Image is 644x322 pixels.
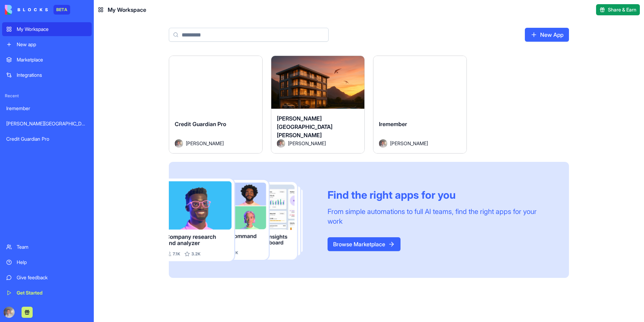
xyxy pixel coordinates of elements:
[2,93,92,99] span: Recent
[108,6,146,14] span: My Workspace
[2,68,92,82] a: Integrations
[525,28,569,42] a: New App
[2,271,92,284] a: Give feedback
[6,105,88,112] div: Iremember
[2,117,92,131] a: [PERSON_NAME][GEOGRAPHIC_DATA][PERSON_NAME]
[17,41,88,48] div: New app
[186,140,224,147] span: [PERSON_NAME]
[608,6,636,13] span: Share & Earn
[3,307,15,318] img: ACg8ocIoKTluYVx1WVSvMTc6vEhh8zlEulljtIG1Q6EjfdS3E24EJStT=s96-c
[288,140,326,147] span: [PERSON_NAME]
[373,56,467,154] a: IrememberAvatar[PERSON_NAME]
[2,53,92,67] a: Marketplace
[277,115,332,139] span: [PERSON_NAME][GEOGRAPHIC_DATA][PERSON_NAME]
[5,5,70,15] a: BETA
[2,286,92,300] a: Get Started
[169,179,316,262] img: Frame_181_egmpey.png
[390,140,428,147] span: [PERSON_NAME]
[2,132,92,146] a: Credit Guardian Pro
[2,101,92,115] a: Iremember
[17,274,88,281] div: Give feedback
[2,22,92,36] a: My Workspace
[6,120,88,127] div: [PERSON_NAME][GEOGRAPHIC_DATA][PERSON_NAME]
[277,139,285,148] img: Avatar
[379,139,387,148] img: Avatar
[328,237,401,251] a: Browse Marketplace
[17,259,88,266] div: Help
[6,135,88,142] div: Credit Guardian Pro
[328,189,552,201] div: Find the right apps for you
[2,240,92,254] a: Team
[17,56,88,63] div: Marketplace
[328,207,552,226] div: From simple automations to full AI teams, find the right apps for your work
[379,121,407,127] span: Iremember
[17,72,88,79] div: Integrations
[17,289,88,296] div: Get Started
[596,4,640,15] button: Share & Earn
[53,5,70,15] div: BETA
[169,56,263,154] a: Credit Guardian ProAvatar[PERSON_NAME]
[271,56,365,154] a: [PERSON_NAME][GEOGRAPHIC_DATA][PERSON_NAME]Avatar[PERSON_NAME]
[175,139,183,148] img: Avatar
[17,26,88,33] div: My Workspace
[2,255,92,269] a: Help
[2,38,92,51] a: New app
[5,5,48,15] img: logo
[175,121,226,127] span: Credit Guardian Pro
[17,243,88,250] div: Team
